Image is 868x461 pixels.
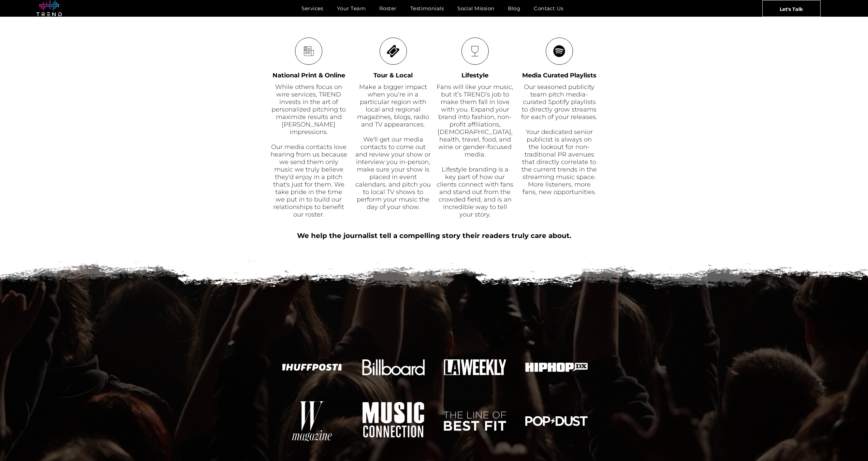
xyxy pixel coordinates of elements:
[437,166,513,218] span: Lifestyle branding is a key part of how our clients connect with fans and stand out from the crow...
[357,83,429,128] span: Make a bigger impact when you’re in a particular region with local and regional magazines, blogs,...
[373,72,413,79] font: Tour & Local
[780,0,803,17] span: Let's Talk
[271,83,346,136] span: While others focus on wire services, TREND invests in the art of personalized pitching to maximiz...
[479,72,488,79] span: yle
[353,395,433,447] a: MC Mag
[516,341,597,393] a: Hip Hop DX
[297,232,571,240] b: We help the journalist tell a compelling story their readers truly care about.
[295,3,330,13] a: Services
[36,1,62,16] img: logo
[353,341,433,393] a: Billboard
[527,3,570,13] a: Contact Us
[273,72,345,79] font: National Print & Online
[330,3,372,13] a: Your Team
[461,72,479,79] span: Lifest
[372,3,403,13] a: Roster
[745,382,868,461] iframe: Chat Widget
[435,395,515,447] a: Line of Best Fit
[270,143,347,218] span: Our media contacts love hearing from us because we send them only music we truly believe they'd e...
[501,3,527,13] a: Blog
[272,341,352,393] a: Huffpost
[355,136,431,211] span: We'll get our media contacts to come out and review your show or interview you in-person, make su...
[435,341,515,393] a: LA Weekly
[522,72,597,79] span: Media Curated Playlists
[403,3,451,13] a: Testimonials
[521,83,597,121] span: Our seasoned publicity team pitch media-curated Spotify playlists to directly grow streams for ea...
[451,3,501,13] a: Social Mission
[437,83,513,158] span: Fans will like your music, but it’s TREND’s job to make them fall in love with you. Expand your b...
[272,395,352,447] a: W Mag
[516,395,597,447] a: Pop Dust
[521,128,597,196] span: Your dedicated senior publicist is always on the lookout for non-traditional PR avenues that dire...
